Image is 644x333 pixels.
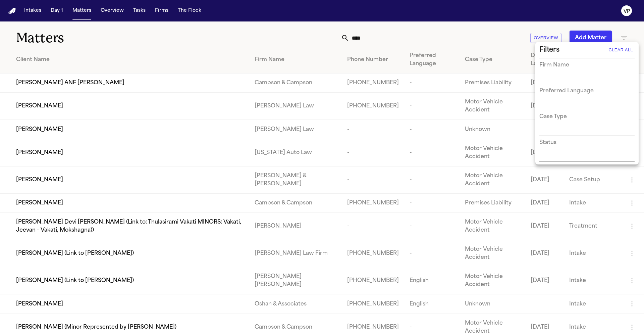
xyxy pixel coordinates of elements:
h3: Status [539,139,556,147]
button: Open [634,156,635,157]
h3: Firm Name [539,61,569,69]
button: Open [634,79,635,80]
button: Open [634,130,635,132]
button: Open [634,104,635,106]
h3: Preferred Language [539,87,594,95]
h3: Case Type [539,113,567,121]
h2: Filters [539,45,559,55]
button: Clear All [607,45,635,55]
